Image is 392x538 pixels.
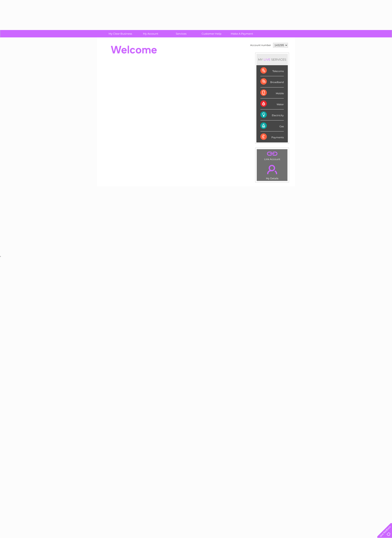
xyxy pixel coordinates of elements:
a: . [258,150,286,157]
div: Telecoms [260,65,284,76]
a: Make A Payment [225,30,258,37]
div: LIVE [263,58,271,61]
div: Electricity [260,109,284,120]
div: MY SERVICES [256,54,288,65]
div: Broadband [260,76,284,87]
a: Services [165,30,198,37]
td: Link Account [257,149,288,162]
div: Water [260,98,284,109]
a: . [258,162,286,176]
a: My Account [134,30,167,37]
div: Mobile [260,87,284,98]
a: Customer Help [195,30,228,37]
div: Payments [260,131,284,142]
td: My Details [257,161,288,181]
td: Account number [249,42,272,49]
div: Gas [260,120,284,131]
a: My Clear Business [104,30,137,37]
